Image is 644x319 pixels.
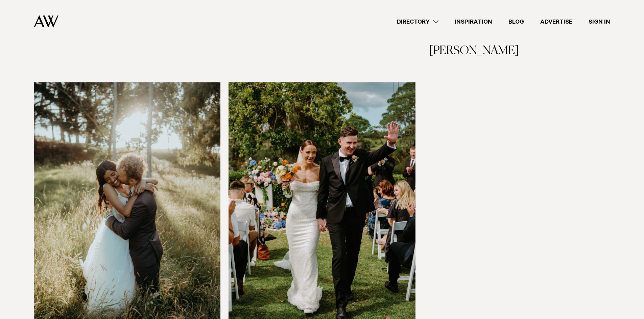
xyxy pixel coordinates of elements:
a: Blog [500,17,532,26]
img: Auckland Weddings Logo [34,15,58,28]
h3: [PERSON_NAME] & [PERSON_NAME] [429,30,605,58]
a: Directory [389,17,447,26]
a: Inspiration [447,17,500,26]
a: Sign In [580,17,618,26]
a: Advertise [532,17,580,26]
